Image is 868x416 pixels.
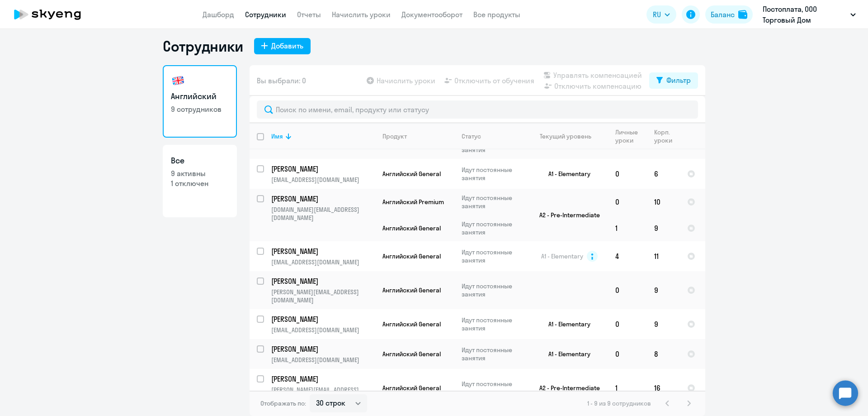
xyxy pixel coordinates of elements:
td: 9 [647,271,680,309]
p: [PERSON_NAME] [271,276,373,286]
div: Статус [462,132,481,140]
span: 1 - 9 из 9 сотрудников [587,399,651,407]
a: [PERSON_NAME] [271,314,375,324]
p: [EMAIL_ADDRESS][DOMAIN_NAME] [271,356,375,364]
input: Поиск по имени, email, продукту или статусу [257,100,698,119]
p: Идут постоянные занятия [462,248,524,264]
a: [PERSON_NAME] [271,194,375,204]
p: 1 отключен [171,178,229,188]
button: Постоплата, ООО Торговый Дом "МОРОЗКО" [758,4,860,25]
div: Корп. уроки [654,128,679,144]
a: [PERSON_NAME] [271,164,375,174]
div: Имя [271,132,283,140]
p: [PERSON_NAME] [271,374,373,384]
td: A2 - Pre-Intermediate [524,369,608,407]
td: 0 [608,159,647,189]
p: Идут постоянные занятия [462,220,524,236]
p: [EMAIL_ADDRESS][DOMAIN_NAME] [271,176,375,184]
td: A1 - Elementary [524,339,608,369]
div: Баланс [711,9,735,20]
td: 10 [647,189,680,215]
p: [DOMAIN_NAME][EMAIL_ADDRESS][DOMAIN_NAME] [271,206,375,222]
p: [PERSON_NAME] [271,246,373,256]
a: [PERSON_NAME] [271,276,375,286]
p: [PERSON_NAME] [271,314,373,324]
td: 6 [647,159,680,189]
div: Личные уроки [615,128,646,144]
td: 9 [647,309,680,339]
td: 0 [608,309,647,339]
div: Фильтр [666,75,691,86]
span: Английский General [382,384,441,392]
p: [PERSON_NAME] [271,164,373,174]
td: 1 [608,369,647,407]
span: Английский Premium [382,198,444,206]
p: [PERSON_NAME][EMAIL_ADDRESS][DOMAIN_NAME] [271,288,375,304]
h1: Сотрудники [163,37,243,55]
span: Английский General [382,350,441,358]
p: [PERSON_NAME] [271,194,373,204]
h3: Все [171,155,229,167]
p: [EMAIL_ADDRESS][DOMAIN_NAME] [271,326,375,334]
p: Идут постоянные занятия [462,346,524,362]
a: Дашборд [203,10,234,19]
span: Английский General [382,224,441,232]
span: Английский General [382,320,441,328]
p: Идут постоянные занятия [462,282,524,298]
p: Идут постоянные занятия [462,194,524,210]
p: 9 сотрудников [171,104,229,114]
span: Английский General [382,252,441,260]
div: Имя [271,132,375,140]
td: A2 - Pre-Intermediate [524,189,608,241]
td: 4 [608,241,647,271]
td: A1 - Elementary [524,309,608,339]
span: Английский General [382,286,441,294]
a: Документооборот [401,10,462,19]
h3: Английский [171,91,229,102]
div: Текущий уровень [531,132,608,140]
a: Сотрудники [245,10,286,19]
p: [EMAIL_ADDRESS][DOMAIN_NAME] [271,258,375,266]
img: english [171,73,185,88]
span: A1 - Elementary [541,252,583,260]
td: 1 [608,215,647,241]
a: [PERSON_NAME] [271,246,375,256]
button: Фильтр [649,72,698,89]
button: RU [646,5,676,24]
td: A1 - Elementary [524,159,608,189]
a: Английский9 сотрудников [163,65,237,138]
p: 9 активны [171,168,229,178]
img: balance [738,10,747,19]
div: Продукт [382,132,407,140]
p: [PERSON_NAME] [271,344,373,354]
p: [PERSON_NAME][EMAIL_ADDRESS][DOMAIN_NAME] [271,386,375,402]
td: 8 [647,339,680,369]
a: Все продукты [473,10,520,19]
a: Начислить уроки [332,10,391,19]
td: 0 [608,339,647,369]
span: Английский General [382,170,441,178]
a: Все9 активны1 отключен [163,145,237,217]
a: [PERSON_NAME] [271,344,375,354]
span: Отображать по: [260,399,306,407]
td: 16 [647,369,680,407]
button: Добавить [254,38,311,54]
span: Вы выбрали: 0 [257,75,306,86]
a: Отчеты [297,10,321,19]
td: 0 [608,189,647,215]
td: 9 [647,215,680,241]
td: 0 [608,271,647,309]
p: Идут постоянные занятия [462,380,524,396]
span: RU [653,9,661,20]
p: Идут постоянные занятия [462,166,524,182]
div: Текущий уровень [540,132,591,140]
p: Идут постоянные занятия [462,316,524,332]
a: [PERSON_NAME] [271,374,375,384]
p: Постоплата, ООО Торговый Дом "МОРОЗКО" [763,4,847,25]
button: Балансbalance [705,5,753,24]
td: 11 [647,241,680,271]
div: Добавить [271,40,303,51]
